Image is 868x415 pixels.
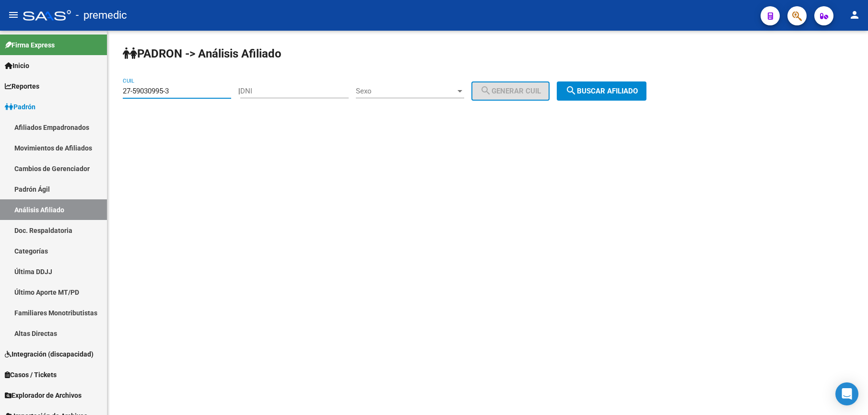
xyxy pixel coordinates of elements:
[565,85,577,96] mat-icon: search
[76,5,127,26] span: - premedic
[8,9,19,21] mat-icon: menu
[123,47,282,60] strong: PADRON -> Análisis Afiliado
[5,390,82,401] span: Explorador de Archivos
[557,81,646,101] button: Buscar afiliado
[5,102,35,112] span: Padrón
[5,60,29,71] span: Inicio
[471,81,550,101] button: Generar CUIL
[5,40,55,50] span: Firma Express
[565,87,638,95] span: Buscar afiliado
[480,85,492,96] mat-icon: search
[480,87,541,95] span: Generar CUIL
[238,87,557,95] div: |
[5,349,94,359] span: Integración (discapacidad)
[835,382,858,405] div: Open Intercom Messenger
[5,369,57,380] span: Casos / Tickets
[5,81,39,92] span: Reportes
[356,87,456,95] span: Sexo
[849,9,860,21] mat-icon: person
